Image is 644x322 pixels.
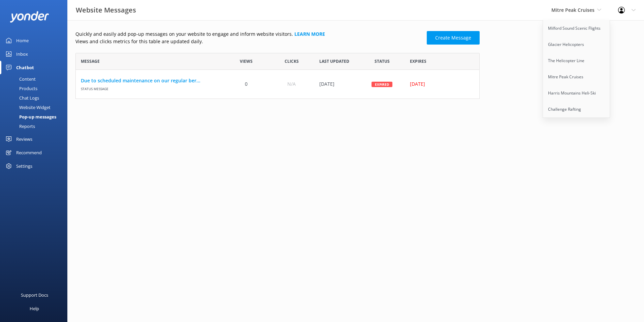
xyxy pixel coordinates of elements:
div: Home [16,34,29,47]
div: 0 [224,70,269,99]
a: Reports [4,122,67,131]
span: Status message [81,84,219,91]
p: Views and clicks metrics for this table are updated daily. [75,38,423,45]
span: Mitre Peak Cruises [551,7,594,13]
a: Milford Sound Scenic Flights [543,20,610,36]
span: Status [375,58,390,64]
span: Last updated [319,58,349,64]
div: Support Docs [21,288,48,302]
div: Chat Logs [4,93,39,103]
div: Reports [4,122,35,131]
div: Settings [16,159,32,173]
p: Quickly and easily add pop-up messages on your website to engage and inform website visitors. [75,30,423,38]
h3: Website Messages [76,5,136,16]
a: Glacier Helicopters [543,36,610,53]
div: 18 Jul 2025 [314,70,359,99]
div: Chatbot [16,61,34,74]
a: Chat Logs [4,93,67,103]
div: Reviews [16,132,32,146]
span: Message [81,58,100,64]
a: Website Widget [4,103,67,112]
div: Expired [372,81,392,87]
a: The Helicopter Line [543,53,610,69]
div: Products [4,84,37,93]
div: Website Widget [4,103,51,112]
div: [DATE] [410,80,470,88]
a: Content [4,74,67,84]
a: Challenge Rafting [543,101,610,117]
span: Clicks [285,58,299,64]
span: N/A [287,80,296,88]
div: grid [75,70,480,99]
div: Pop-up messages [4,112,56,122]
a: Harris Mountains Heli-Ski [543,85,610,101]
a: Mitre Peak Cruises [543,69,610,85]
div: Recommend [16,146,42,159]
a: Due to scheduled maintenance on our regular ber... [81,77,219,84]
span: Views [240,58,253,64]
a: Products [4,84,67,93]
a: Pop-up messages [4,112,67,122]
a: Create Message [427,31,480,45]
div: Inbox [16,47,28,61]
a: Learn more [294,31,325,37]
div: Help [30,302,39,315]
div: Content [4,74,36,84]
img: yonder-white-logo.png [10,11,49,22]
div: row [75,70,480,99]
span: Expires [410,58,426,64]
